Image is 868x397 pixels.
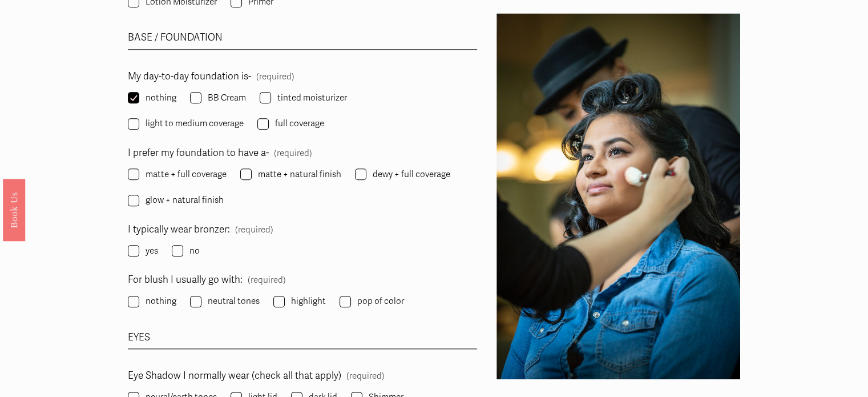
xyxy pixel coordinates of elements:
input: neutral tones [190,296,201,307]
span: glow + natural finish [146,193,224,208]
span: (required) [274,146,312,161]
span: (required) [248,272,286,288]
span: full coverage [275,116,324,131]
input: pop of color [340,296,351,307]
span: BB Cream [208,90,246,106]
span: neutral tones [208,294,260,309]
span: For blush I usually go with: [128,271,243,289]
span: Eye Shadow I normally wear (check all that apply) [128,367,341,385]
input: no [172,245,183,256]
span: nothing [146,90,176,106]
input: tinted moisturizer [260,92,271,103]
input: full coverage [257,118,269,130]
input: light to medium coverage [128,118,139,130]
input: dewy + full coverage [355,169,366,180]
input: nothing [128,296,139,307]
span: nothing [146,294,176,309]
span: (required) [256,69,294,85]
input: glow + natural finish [128,195,139,206]
span: (required) [346,368,385,384]
span: tinted moisturizer [277,90,347,106]
span: (required) [235,222,273,238]
span: I typically wear bronzer: [128,221,230,239]
a: Book Us [3,178,25,240]
input: highlight [273,296,285,307]
span: matte + natural finish [258,167,341,182]
input: matte + natural finish [240,169,252,180]
span: My day-to-day foundation is- [128,68,251,86]
span: yes [146,243,158,259]
div: BASE / FOUNDATION [128,29,477,49]
div: EYES [128,329,477,349]
span: dewy + full coverage [373,167,450,182]
span: no [189,243,200,259]
input: yes [128,245,139,256]
input: matte + full coverage [128,169,139,180]
input: nothing [128,92,139,103]
span: highlight [291,294,326,309]
span: light to medium coverage [146,116,244,131]
span: I prefer my foundation to have a- [128,145,269,162]
span: matte + full coverage [146,167,227,182]
span: pop of color [357,294,404,309]
input: BB Cream [190,92,201,103]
